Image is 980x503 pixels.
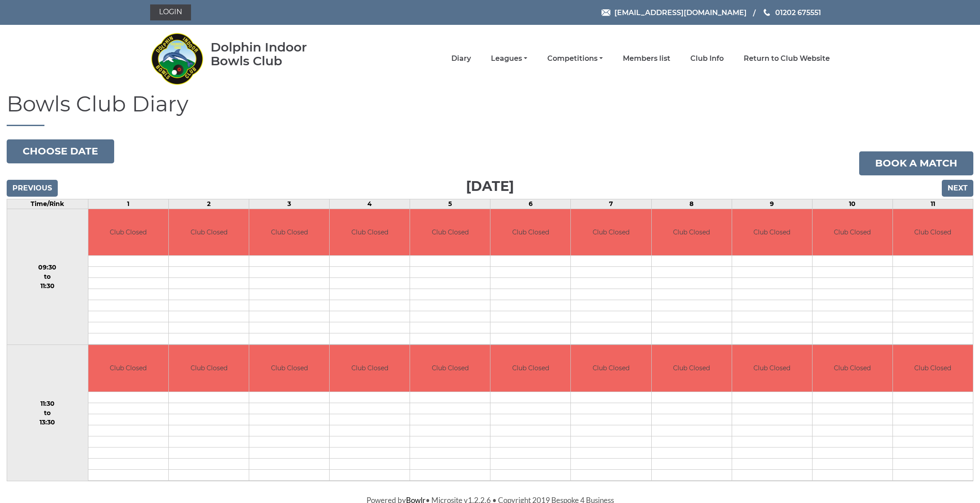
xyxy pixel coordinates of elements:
span: [EMAIL_ADDRESS][DOMAIN_NAME] [614,8,747,16]
td: Club Closed [88,345,168,392]
img: Phone us [764,9,770,16]
span: 01202 675551 [775,8,821,16]
td: Club Closed [652,209,732,256]
td: Club Closed [330,209,410,256]
div: Dolphin Indoor Bowls Club [211,40,335,68]
td: Club Closed [893,345,973,392]
td: Club Closed [490,209,570,256]
td: Club Closed [88,209,168,256]
td: 2 [168,199,249,209]
td: 6 [490,199,571,209]
a: Leagues [491,54,527,63]
h1: Bowls Club Diary [7,92,973,126]
td: Time/Rink [7,199,88,209]
img: Dolphin Indoor Bowls Club [150,28,203,90]
td: Club Closed [330,345,410,392]
a: Return to Club Website [744,54,830,63]
td: Club Closed [410,345,490,392]
a: Book a match [859,151,973,175]
td: 5 [410,199,490,209]
td: 09:30 to 11:30 [7,209,88,345]
td: 1 [88,199,168,209]
input: Previous [7,180,58,197]
td: Club Closed [169,209,249,256]
a: Login [150,4,191,20]
td: 7 [571,199,651,209]
td: 9 [732,199,812,209]
a: Members list [623,54,670,63]
td: Club Closed [490,345,570,392]
img: Email [602,9,610,16]
td: Club Closed [249,209,329,256]
td: Club Closed [813,209,892,256]
td: Club Closed [249,345,329,392]
button: Choose date [7,139,114,163]
a: Competitions [547,54,603,63]
input: Next [942,180,973,197]
td: Club Closed [410,209,490,256]
a: Club Info [690,54,724,63]
td: 8 [651,199,732,209]
td: Club Closed [893,209,973,256]
td: Club Closed [652,345,732,392]
td: Club Closed [732,345,812,392]
td: Club Closed [571,345,651,392]
td: 3 [249,199,330,209]
td: Club Closed [813,345,892,392]
a: Diary [451,54,471,63]
td: 11 [892,199,973,209]
a: Email [EMAIL_ADDRESS][DOMAIN_NAME] [602,7,747,18]
td: Club Closed [571,209,651,256]
td: Club Closed [732,209,812,256]
td: 11:30 to 13:30 [7,345,88,481]
td: 10 [812,199,892,209]
td: 4 [330,199,410,209]
a: Phone us 01202 675551 [762,7,821,18]
td: Club Closed [169,345,249,392]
